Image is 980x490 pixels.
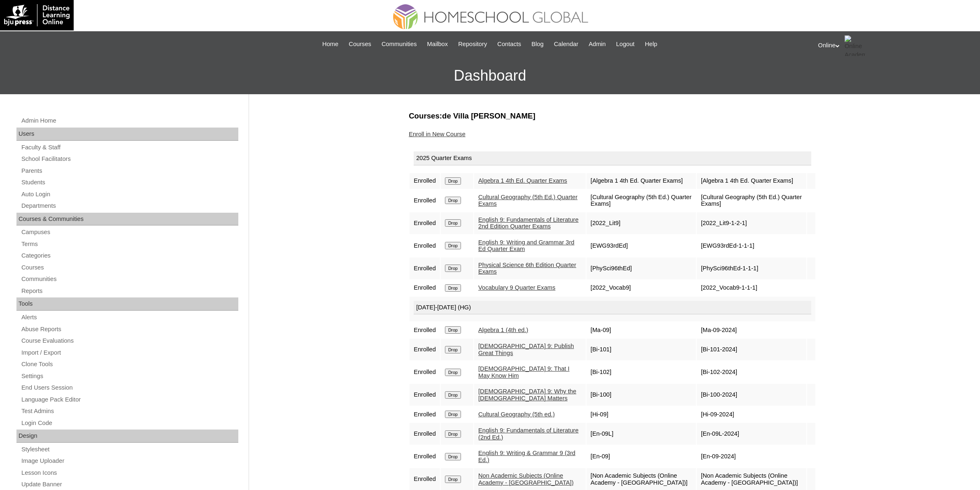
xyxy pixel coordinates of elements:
a: Calendar [550,39,582,49]
a: Help [641,39,661,49]
input: Drop [445,177,461,185]
td: [PhySci96thEd-1-1-1] [697,258,806,279]
td: [2022_Vocab9] [587,280,696,296]
a: Campuses [21,227,238,237]
input: Drop [445,265,461,272]
a: Communities [21,274,238,284]
td: [Bi-100] [587,384,696,406]
div: 2025 Quarter Exams [414,151,811,165]
a: Non Academic Subjects (Online Academy - [GEOGRAPHIC_DATA]) [478,472,574,486]
td: Enrolled [410,446,440,467]
a: Auto Login [21,189,238,200]
a: Courses [21,262,238,273]
a: Courses [345,39,375,49]
td: Enrolled [410,339,440,360]
a: Parents [21,166,238,176]
td: [Bi-101-2024] [697,339,806,360]
td: [Bi-102-2024] [697,361,806,383]
input: Drop [445,391,461,399]
td: [Cultural Geography (5th Ed.) Quarter Exams] [587,190,696,211]
input: Drop [445,369,461,376]
td: [EWG93rdEd-1-1-1] [697,235,806,257]
td: Enrolled [410,423,440,445]
td: [Bi-102] [587,361,696,383]
a: Blog [527,39,547,49]
a: English 9: Writing & Grammar 9 (3rd Ed.) [478,450,575,463]
td: Enrolled [410,235,440,257]
div: Courses & Communities [16,213,238,226]
td: [Cultural Geography (5th Ed.) Quarter Exams] [697,190,806,211]
div: Tools [16,297,238,311]
a: Cultural Geography (5th ed.) [478,411,555,418]
a: Admin Home [21,116,238,126]
td: [En-09L-2024] [697,423,806,445]
div: Users [16,128,238,141]
td: [En-09-2024] [697,446,806,467]
h3: Dashboard [4,57,976,94]
td: Enrolled [410,384,440,406]
a: Departments [21,201,238,211]
td: [Hi-09-2024] [697,406,806,422]
input: Drop [445,476,461,483]
a: Repository [454,39,491,49]
input: Drop [445,284,461,292]
div: [DATE]-[DATE] (HG) [414,301,811,315]
td: [Algebra 1 4th Ed. Quarter Exams] [697,173,806,189]
a: Alerts [21,312,238,323]
td: [En-09L] [587,423,696,445]
a: Contacts [493,39,525,49]
td: [Non Academic Subjects (Online Academy - [GEOGRAPHIC_DATA])] [587,468,696,490]
td: [PhySci96thEd] [587,258,696,279]
td: Enrolled [410,361,440,383]
a: Enroll in New Course [409,131,466,137]
input: Drop [445,242,461,249]
h3: Courses:de Villa [PERSON_NAME] [409,111,816,121]
input: Drop [445,197,461,204]
td: Enrolled [410,258,440,279]
td: [Bi-100-2024] [697,384,806,406]
img: Online Academy [845,35,865,56]
td: Enrolled [410,406,440,422]
td: [2022_Lit9-1-2-1] [697,212,806,234]
input: Drop [445,411,461,418]
td: Enrolled [410,173,440,189]
a: Cultural Geography (5th Ed.) Quarter Exams [478,194,577,207]
span: Courses [349,39,371,49]
input: Drop [445,219,461,227]
td: [Hi-09] [587,406,696,422]
div: Design [16,430,238,443]
a: Language Pack Editor [21,395,238,405]
span: Help [645,39,657,49]
a: Categories [21,251,238,261]
a: [DEMOGRAPHIC_DATA] 9: That I May Know Him [478,365,570,379]
a: English 9: Fundamentals of Literature (2nd Ed.) [478,427,579,441]
a: Algebra 1 4th Ed. Quarter Exams [478,177,567,184]
a: Import / Export [21,348,238,358]
a: [DEMOGRAPHIC_DATA] 9: Publish Great Things [478,343,574,356]
td: [Ma-09] [587,322,696,338]
input: Drop [445,430,461,438]
a: Students [21,177,238,188]
a: Clone Tools [21,359,238,369]
td: Enrolled [410,322,440,338]
td: [En-09] [587,446,696,467]
td: [2022_Vocab9-1-1-1] [697,280,806,296]
a: Faculty & Staff [21,142,238,153]
input: Drop [445,346,461,353]
a: Communities [377,39,421,49]
td: [Non Academic Subjects (Online Academy - [GEOGRAPHIC_DATA])] [697,468,806,490]
span: Communities [382,39,417,49]
span: Home [322,39,338,49]
span: Admin [589,39,606,49]
td: [Ma-09-2024] [697,322,806,338]
span: Logout [616,39,635,49]
td: Enrolled [410,190,440,211]
a: Lesson Icons [21,468,238,478]
td: Enrolled [410,280,440,296]
a: Mailbox [423,39,452,49]
div: Online [818,35,972,56]
a: Abuse Reports [21,324,238,334]
td: [Algebra 1 4th Ed. Quarter Exams] [587,173,696,189]
a: Algebra 1 (4th ed.) [478,327,528,333]
a: Vocabulary 9 Quarter Exams [478,284,555,291]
